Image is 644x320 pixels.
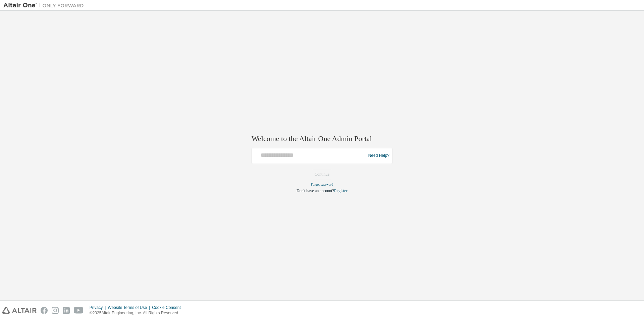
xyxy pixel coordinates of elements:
img: instagram.svg [52,307,59,314]
p: © 2025 Altair Engineering, Inc. All Rights Reserved. [90,310,185,316]
a: Register [334,188,347,193]
a: Forgot password [311,183,333,186]
div: Website Terms of Use [108,305,152,310]
div: Privacy [90,305,108,310]
div: Cookie Consent [152,305,184,310]
h2: Welcome to the Altair One Admin Portal [252,134,392,144]
img: Altair One [3,2,87,9]
img: linkedin.svg [63,307,70,314]
a: Need Help? [368,156,389,156]
img: facebook.svg [41,307,48,314]
img: altair_logo.svg [2,307,37,314]
span: Don't have an account? [297,188,334,193]
img: youtube.svg [74,307,84,314]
